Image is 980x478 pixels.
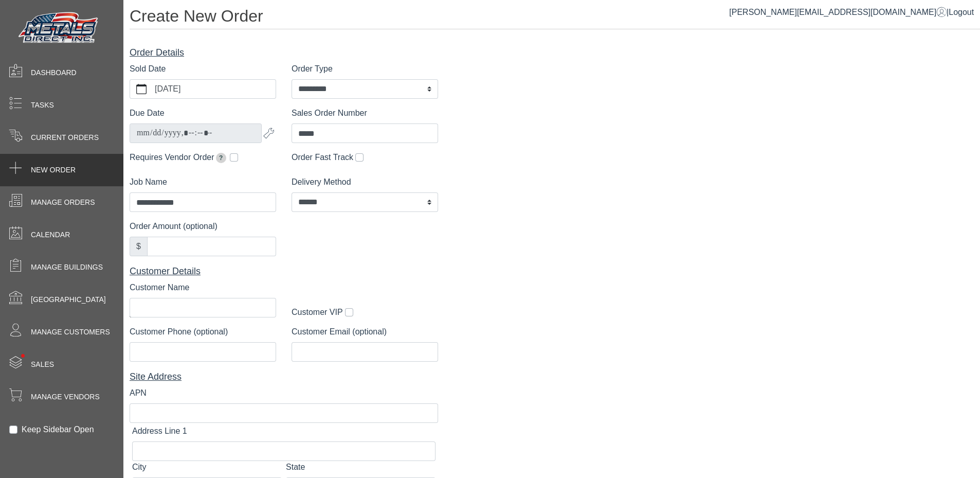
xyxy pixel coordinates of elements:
label: Requires Vendor Order [130,151,228,164]
label: Customer VIP [292,306,343,318]
span: [GEOGRAPHIC_DATA] [31,294,106,305]
label: Sales Order Number [292,107,367,119]
span: Logout [949,8,974,16]
span: New Order [31,165,76,175]
span: Manage Orders [31,197,95,208]
span: • [10,339,36,373]
h1: Create New Order [130,6,980,29]
label: Customer Email (optional) [292,326,387,338]
label: Order Amount (optional) [130,220,217,233]
label: Order Fast Track [292,151,353,164]
div: $ [130,237,148,256]
a: [PERSON_NAME][EMAIL_ADDRESS][DOMAIN_NAME] [729,8,947,16]
label: City [132,461,147,473]
span: Tasks [31,100,54,111]
div: | [729,6,974,19]
svg: calendar [136,84,147,94]
span: Manage Buildings [31,262,103,273]
button: calendar [130,80,153,98]
label: Customer Phone (optional) [130,326,228,338]
label: Delivery Method [292,176,351,188]
label: Job Name [130,176,167,188]
label: Customer Name [130,281,189,294]
div: Order Details [130,46,438,60]
label: Sold Date [130,63,166,75]
div: Customer Details [130,264,438,278]
span: Manage Customers [31,327,110,338]
label: Keep Sidebar Open [22,423,94,436]
span: Calendar [31,229,70,240]
label: State [286,461,305,473]
span: Current Orders [31,132,99,143]
label: [DATE] [153,80,276,98]
span: Extends due date by 2 weeks for pickup orders [216,153,226,163]
span: Manage Vendors [31,392,100,402]
span: Dashboard [31,67,77,78]
span: Sales [31,359,54,370]
label: Due Date [130,107,165,119]
label: Address Line 1 [132,425,187,437]
label: APN [130,387,147,399]
img: Metals Direct Inc Logo [15,9,103,47]
label: Order Type [292,63,333,75]
div: Site Address [130,370,438,384]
